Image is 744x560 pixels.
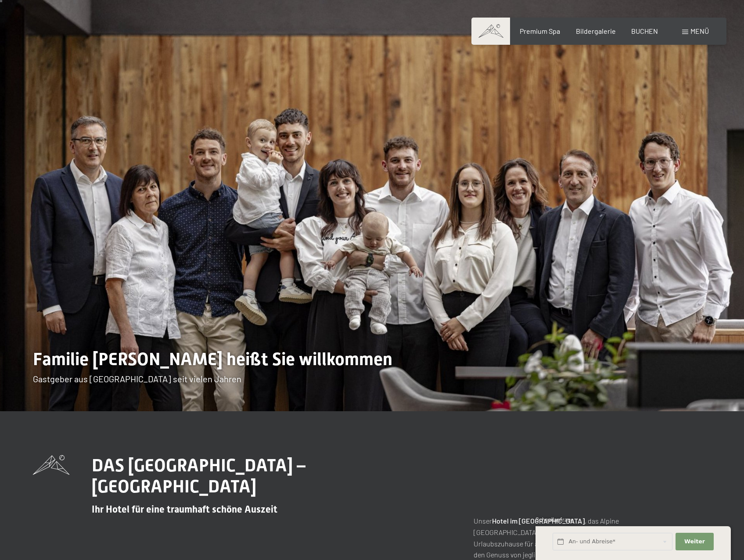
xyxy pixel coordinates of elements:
strong: Hotel im [GEOGRAPHIC_DATA] [492,517,585,525]
span: DAS [GEOGRAPHIC_DATA] – [GEOGRAPHIC_DATA] [92,455,306,497]
a: Premium Spa [520,27,560,35]
button: Weiter [676,533,713,551]
span: Familie [PERSON_NAME] heißt Sie willkommen [33,349,392,370]
span: Weiter [684,538,705,546]
a: Bildergalerie [576,27,616,35]
span: Gastgeber aus [GEOGRAPHIC_DATA] seit vielen Jahren [33,373,241,384]
span: Menü [690,27,709,35]
span: Schnellanfrage [536,516,574,523]
a: BUCHEN [631,27,658,35]
span: Ihr Hotel für eine traumhaft schöne Auszeit [92,504,277,515]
